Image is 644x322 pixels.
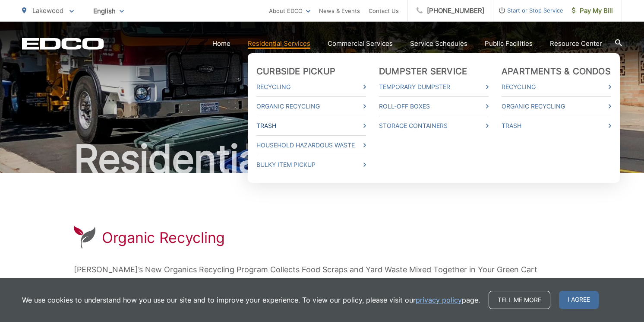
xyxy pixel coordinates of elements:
[22,137,622,181] h2: Residential Services
[256,159,366,170] a: Bulky Item Pickup
[502,82,611,92] a: Recycling
[319,6,360,16] a: News & Events
[410,38,467,49] a: Service Schedules
[416,295,462,305] a: privacy policy
[379,66,467,77] a: Dumpster Service
[102,229,225,246] h1: Organic Recycling
[502,66,611,77] a: Apartments & Condos
[502,121,611,131] a: Trash
[256,140,366,150] a: Household Hazardous Waste
[379,82,489,92] a: Temporary Dumpster
[379,101,489,112] a: Roll-Off Boxes
[328,38,393,49] a: Commercial Services
[87,3,130,19] span: English
[212,38,230,49] a: Home
[248,38,310,49] a: Residential Services
[489,291,550,309] a: Tell me more
[502,101,611,112] a: Organic Recycling
[256,82,366,92] a: Recycling
[485,38,533,49] a: Public Facilities
[256,101,366,112] a: Organic Recycling
[256,66,335,77] a: Curbside Pickup
[559,291,599,309] span: I agree
[22,38,104,50] a: EDCD logo. Return to the homepage.
[369,6,399,16] a: Contact Us
[256,121,366,131] a: Trash
[32,6,63,15] span: Lakewood
[269,6,310,16] a: About EDCO
[74,263,570,276] p: [PERSON_NAME]’s New Organics Recycling Program Collects Food Scraps and Yard Waste Mixed Together...
[572,6,613,16] span: Pay My Bill
[22,295,480,305] p: We use cookies to understand how you use our site and to improve your experience. To view our pol...
[550,38,602,49] a: Resource Center
[379,121,489,131] a: Storage Containers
